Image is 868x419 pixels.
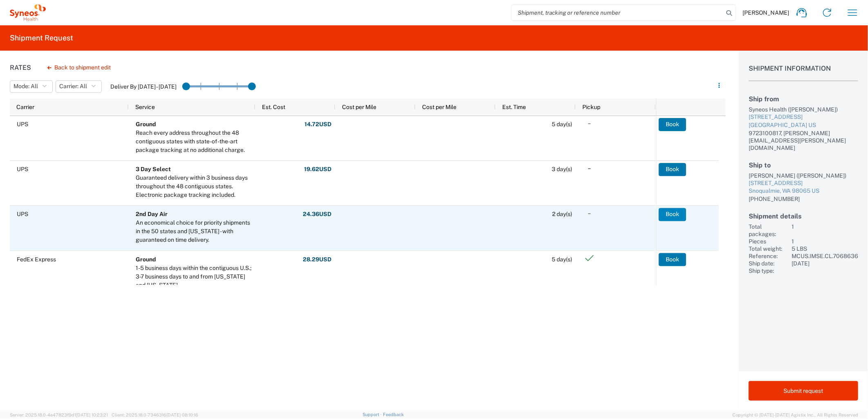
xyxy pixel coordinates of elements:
button: 28.29USD [302,253,332,266]
button: Book [659,118,686,131]
strong: 24.36 USD [303,210,331,218]
b: Ground [136,256,156,263]
span: Cost per Mile [342,104,376,110]
button: Mode: All [10,80,53,93]
span: [PERSON_NAME] [743,9,789,16]
b: 3 Day Select [136,166,171,172]
div: 1 [792,238,858,245]
strong: 19.62 USD [304,165,331,173]
div: [STREET_ADDRESS] [749,113,858,121]
span: Copyright © [DATE]-[DATE] Agistix Inc., All Rights Reserved [732,411,858,419]
button: 14.72USD [304,118,332,131]
a: Feedback [383,412,404,417]
span: 2 day(s) [552,211,572,217]
div: [STREET_ADDRESS] [749,179,858,187]
button: Back to shipment edit [41,60,117,75]
div: [PHONE_NUMBER] [749,195,858,203]
div: Syneos Health ([PERSON_NAME]) [749,106,858,113]
div: 9723100817, [PERSON_NAME][EMAIL_ADDRESS][PERSON_NAME][DOMAIN_NAME] [749,129,858,152]
span: 5 day(s) [552,121,572,127]
span: [DATE] 08:10:16 [166,412,198,417]
div: An economical choice for priority shipments in the 50 states and Puerto Rico - with guaranteed on... [136,218,252,244]
div: Total packages: [749,223,788,238]
b: 2nd Day Air [136,211,168,217]
button: Submit request [749,381,858,401]
span: Client: 2025.18.0-7346316 [112,412,198,417]
div: 5 LBS [792,245,858,252]
h2: Shipment Request [10,33,73,43]
span: 3 day(s) [552,166,572,172]
span: UPS [17,121,28,127]
h2: Shipment details [749,212,858,220]
button: 24.36USD [302,208,332,221]
span: Est. Cost [262,104,285,110]
span: Mode: All [13,82,38,90]
span: Est. Time [502,104,526,110]
span: Server: 2025.18.0-4e47823f9d1 [10,412,108,417]
span: Pickup [582,104,600,110]
div: Ship date: [749,260,788,267]
span: [DATE] 10:23:21 [76,412,108,417]
button: Book [659,253,686,266]
div: Pieces [749,238,788,245]
button: Book [659,208,686,221]
span: 5 day(s) [552,256,572,263]
a: Support [362,412,383,417]
strong: 14.72 USD [304,120,331,128]
div: 1-5 business days within the contiguous U.S.; 3-7 business days to and from Alaska and Hawaii [136,264,252,290]
span: Cost per Mile [422,104,456,110]
h1: Shipment Information [749,65,858,81]
div: Total weight: [749,245,788,252]
div: 1 [792,223,858,238]
div: Reference: [749,252,788,260]
div: [DATE] [792,260,858,267]
div: [PERSON_NAME] ([PERSON_NAME]) [749,172,858,179]
a: [STREET_ADDRESS][GEOGRAPHIC_DATA] US [749,113,858,129]
span: UPS [17,166,28,172]
button: Book [659,163,686,176]
div: Ship type: [749,267,788,274]
span: Carrier: All [59,82,87,90]
a: [STREET_ADDRESS]Snoqualmie, WA 98065 US [749,179,858,195]
button: Carrier: All [56,80,102,93]
h2: Ship to [749,161,858,169]
div: MCUS.IMSE.CL.7068636 [792,252,858,260]
input: Shipment, tracking or reference number [512,5,723,20]
button: 19.62USD [304,163,332,176]
span: FedEx Express [17,256,56,263]
div: [GEOGRAPHIC_DATA] US [749,121,858,129]
div: Guaranteed delivery within 3 business days throughout the 48 contiguous states. Electronic packag... [136,174,252,199]
span: Carrier [16,104,34,110]
h1: Rates [10,64,31,71]
b: Ground [136,121,156,127]
div: Reach every address throughout the 48 contiguous states with state-of-the-art package tracking at... [136,129,252,154]
strong: 28.29 USD [303,256,331,263]
span: Service [135,104,155,110]
h2: Ship from [749,95,858,103]
div: Snoqualmie, WA 98065 US [749,187,858,195]
span: UPS [17,211,28,217]
label: Deliver By [DATE] - [DATE] [110,83,177,90]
